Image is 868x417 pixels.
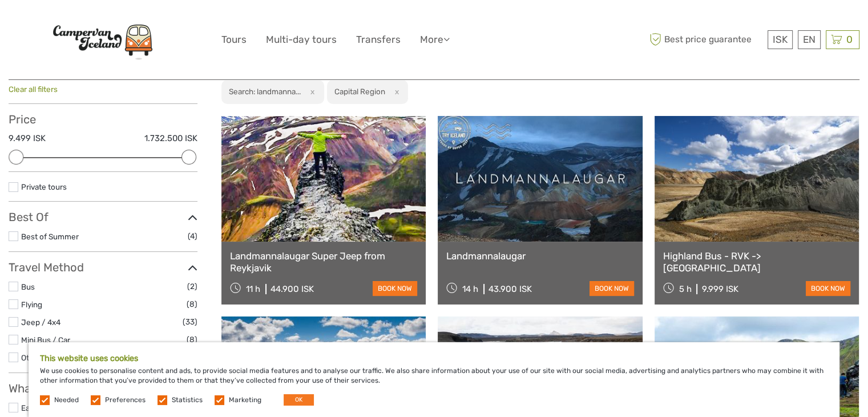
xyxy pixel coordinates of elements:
a: Mini Bus / Car [21,335,70,344]
a: Best of Summer [21,232,79,241]
button: x [387,86,402,98]
a: Landmannalaugar Super Jeep from Reykjavik [230,250,417,274]
label: Needed [54,395,79,405]
label: 9.499 ISK [9,133,46,145]
a: Flying [21,300,42,309]
span: Best price guarantee [647,30,765,49]
a: Clear all filters [9,85,58,94]
h2: Capital Region [334,87,385,96]
span: 5 h [679,284,691,294]
a: Private tours [21,182,67,191]
a: book now [806,281,850,296]
a: book now [373,281,417,296]
a: East [GEOGRAPHIC_DATA] [21,403,116,412]
div: 9.999 ISK [701,284,738,294]
h3: Travel Method [9,260,197,274]
a: Transfers [356,31,401,48]
span: ISK [773,34,788,45]
button: x [302,86,318,98]
div: 44.900 ISK [271,284,314,294]
h3: What do you want to see? [9,382,197,395]
h3: Price [9,113,197,126]
a: Landmannalaugar [446,250,633,262]
span: 0 [845,34,854,45]
div: We use cookies to personalise content and ads, to provide social media features and to analyse ou... [29,342,839,417]
span: 11 h [246,284,260,294]
img: Scandinavian Travel [40,16,165,64]
h3: Best Of [9,210,197,224]
button: Open LiveChat chat widget [131,18,145,31]
span: (4) [188,230,197,243]
a: More [420,31,450,48]
label: Preferences [105,395,146,405]
label: Marketing [229,395,261,405]
h5: This website uses cookies [40,354,828,363]
span: 14 h [462,284,478,294]
span: (8) [187,298,197,311]
span: (33) [183,315,197,328]
div: 43.900 ISK [488,284,532,294]
p: We're away right now. Please check back later! [16,20,129,29]
button: OK [284,394,314,406]
a: Bus [21,282,35,291]
a: Highland Bus - RVK -> [GEOGRAPHIC_DATA] [663,250,850,274]
a: Other / Non-Travel [21,353,87,362]
span: (2) [187,280,197,293]
label: Statistics [172,395,203,405]
a: book now [590,281,634,296]
a: Tours [221,31,247,48]
h2: Search: landmanna... [229,87,301,96]
a: Jeep / 4x4 [21,318,60,327]
span: (8) [187,333,197,346]
a: Multi-day tours [266,31,337,48]
div: EN [798,30,821,49]
label: 1.732.500 ISK [144,133,197,145]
